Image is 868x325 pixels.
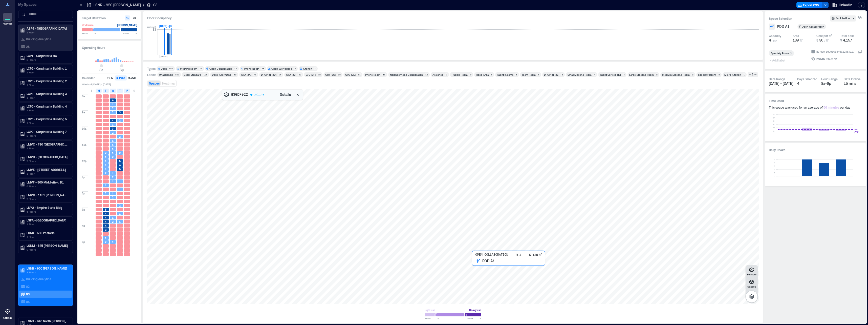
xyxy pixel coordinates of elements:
[793,34,799,38] div: Area
[27,319,69,323] p: LSNX - 645 North [PERSON_NAME]
[147,15,759,21] div: Floor Occupancy
[769,98,862,103] h3: Time Used
[797,24,832,29] button: Open Collaboration
[357,73,361,76] div: 11
[769,77,785,81] div: Date Range
[112,131,114,134] span: 2
[747,285,756,288] p: Spaces
[774,161,775,164] tspan: 4
[27,159,69,163] p: 2 Floors
[112,220,114,224] span: 2
[746,277,758,290] button: Spaces
[120,68,124,72] span: 6p
[82,143,86,147] span: 11a
[112,89,114,93] span: W
[773,123,775,126] tspan: 4h
[82,224,85,228] span: 4p
[119,212,121,215] span: 1
[112,179,114,183] span: 1
[82,111,85,114] span: 9a
[425,308,435,313] div: Light use
[117,23,137,28] div: [PERSON_NAME]
[159,73,173,76] div: Unassigned
[1,11,14,27] a: Analytics
[180,67,197,70] div: Meeting Room
[382,73,386,76] div: 11
[314,67,317,70] div: 1
[826,56,837,61] div: 259572
[105,236,106,240] span: 1
[82,208,85,211] span: 3p
[771,113,775,116] tspan: 10h
[27,66,69,70] p: LCP2 - Carpinteria Building 1
[148,80,161,86] button: Spaces
[467,317,481,320] span: Above %
[112,240,114,244] span: 1
[27,70,69,74] p: 1 Floor
[126,89,128,93] span: F
[119,89,121,93] span: T
[771,51,789,55] div: Specialty Room
[212,73,231,76] div: Desk: Alternative
[522,73,536,76] div: Team Room
[280,92,291,97] span: Details
[91,89,92,93] span: S
[107,75,115,80] button: %
[746,265,758,277] button: Sensors
[82,159,86,163] span: 12p
[390,73,423,76] div: Neighborhood Collaboration
[27,180,69,184] p: LMVF - 800 Middlefield B1
[105,216,106,219] span: 4
[691,73,694,76] div: 2
[99,68,103,72] span: 8a
[112,103,114,106] span: 1
[469,73,472,76] div: 9
[425,317,439,320] span: Below %
[27,96,69,100] p: 1 Floor
[27,155,69,159] p: LMVD - [GEOGRAPHIC_DATA]
[82,45,137,50] h3: Operating Hours
[161,55,167,58] text: [DATE]
[112,175,114,179] span: 2
[27,206,69,210] p: LNY2 - Empire State Bldg
[698,73,716,76] div: Specialty Room
[112,216,114,219] span: 1
[27,168,69,172] p: LMVE - [STREET_ADDRESS]
[94,3,141,8] p: LSNR - 950 [PERSON_NAME]
[105,151,106,155] span: 2
[286,73,296,76] div: GTO (3B)
[816,38,818,42] span: $
[816,34,832,38] div: Cost per ft²
[27,30,69,34] p: 1 Floor
[769,38,771,43] span: 4
[747,273,756,276] p: Sensors
[161,80,176,86] button: Heatmap
[824,38,829,42] span: / ft²
[119,204,121,207] span: 2
[2,305,14,321] a: Settings
[476,73,489,76] div: Hood Area
[365,73,380,76] div: Phone Room
[537,73,540,76] div: 6
[844,77,861,81] div: Data Interval
[774,171,775,174] tspan: 1
[432,73,443,76] div: Assigned
[497,73,513,76] div: Talent Insights
[544,73,559,76] div: DROP IN (3E)
[303,67,312,70] div: Kitchen
[26,37,51,41] p: Building Analytics
[105,240,106,244] span: 2
[168,67,174,70] div: 168
[115,75,127,80] button: Peak
[174,73,180,76] div: 159
[789,51,794,55] div: Remove Specialty Room
[147,67,156,71] div: Types
[112,143,114,147] span: 1
[27,266,69,270] p: LSNR - 950 [PERSON_NAME]
[662,73,690,76] div: Medium Meeting Room
[119,188,121,191] span: 1
[3,22,12,25] p: Analytics
[452,73,468,76] div: Huddle Room
[82,192,85,195] span: 2p
[112,107,114,110] span: 2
